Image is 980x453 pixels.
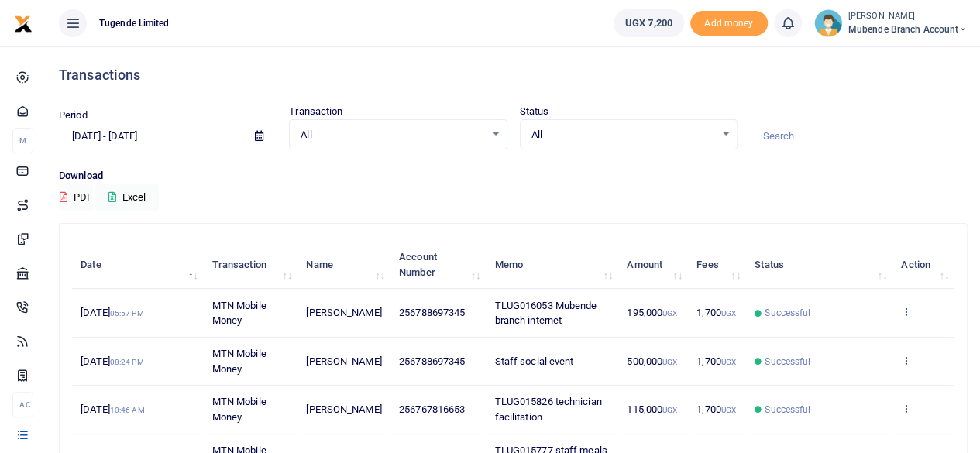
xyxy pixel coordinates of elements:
span: Add money [690,11,768,36]
th: Name: activate to sort column ascending [297,241,390,289]
span: MTN Mobile Money [212,396,266,423]
small: 08:24 PM [110,358,144,366]
a: profile-user [PERSON_NAME] Mubende Branch Account [814,9,968,37]
span: Tugende Limited [93,16,176,30]
small: [PERSON_NAME] [848,10,968,23]
span: Mubende Branch Account [848,22,968,36]
small: UGX [721,358,736,366]
span: [DATE] [81,355,143,367]
th: Amount: activate to sort column ascending [618,241,688,289]
th: Transaction: activate to sort column ascending [203,241,297,289]
img: profile-user [814,9,842,37]
span: 500,000 [627,355,677,367]
span: 256767816653 [399,403,465,415]
small: 05:57 PM [110,309,144,317]
span: 1,700 [696,355,736,367]
li: Toup your wallet [690,11,768,36]
span: 115,000 [627,403,677,415]
span: [PERSON_NAME] [306,355,381,367]
label: Transaction [289,104,342,119]
span: 256788697345 [399,307,465,318]
span: MTN Mobile Money [212,300,266,327]
input: select period [59,123,242,149]
small: UGX [662,358,677,366]
span: [DATE] [81,307,143,318]
th: Account Number: activate to sort column ascending [390,241,487,289]
span: 1,700 [696,403,736,415]
span: 256788697345 [399,355,465,367]
button: PDF [59,184,93,211]
small: UGX [662,309,677,317]
span: All [531,127,715,142]
input: Search [750,123,968,149]
th: Fees: activate to sort column ascending [688,241,746,289]
th: Action: activate to sort column ascending [892,241,954,289]
button: Excel [95,184,159,211]
a: Add money [690,16,768,28]
span: 195,000 [627,307,677,318]
li: M [12,128,33,153]
p: Download [59,168,968,184]
span: 1,700 [696,307,736,318]
span: [PERSON_NAME] [306,403,381,415]
th: Date: activate to sort column descending [72,241,203,289]
th: Memo: activate to sort column ascending [486,241,618,289]
small: UGX [721,309,736,317]
label: Status [520,104,549,119]
li: Ac [12,392,33,417]
span: UGX 7,200 [625,15,672,31]
span: MTN Mobile Money [212,348,266,375]
span: Successful [765,306,810,320]
span: TLUG015826 technician facilitation [495,396,602,423]
span: Successful [765,355,810,369]
span: TLUG016053 Mubende branch internet [495,300,597,327]
th: Status: activate to sort column ascending [746,241,892,289]
li: Wallet ballance [607,9,690,37]
span: Successful [765,403,810,417]
h4: Transactions [59,67,968,84]
a: UGX 7,200 [614,9,684,37]
a: logo-small logo-large logo-large [14,17,33,29]
span: [DATE] [81,403,144,415]
span: Staff social event [495,355,574,367]
small: UGX [721,406,736,414]
img: logo-small [14,15,33,33]
span: All [301,127,484,142]
span: [PERSON_NAME] [306,307,381,318]
label: Period [59,108,88,123]
small: UGX [662,406,677,414]
small: 10:46 AM [110,406,145,414]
